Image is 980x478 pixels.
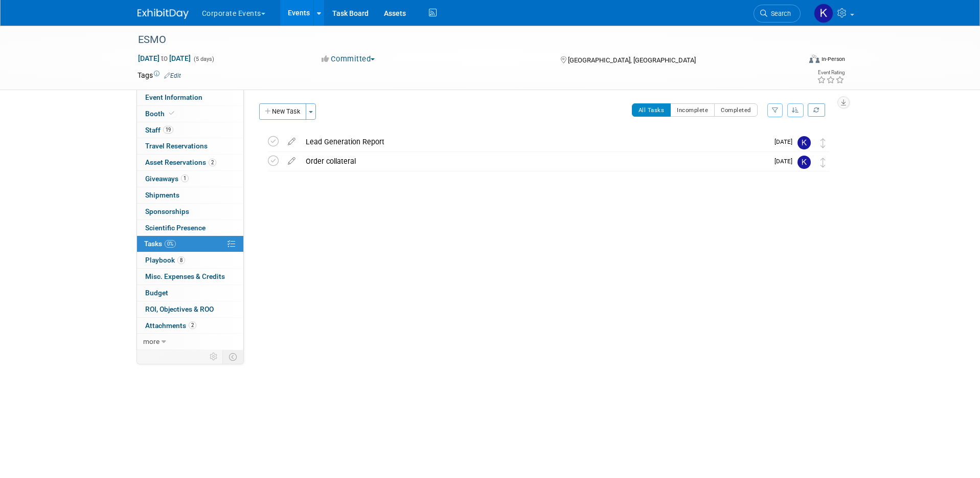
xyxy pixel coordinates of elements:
[137,155,243,170] a: Asset Reservations2
[134,31,785,49] div: ESMO
[145,321,196,330] span: Attachments
[138,9,189,19] img: ExhibitDay
[774,138,797,145] span: [DATE]
[137,90,243,105] a: Event Information
[177,256,185,264] span: 8
[318,54,379,64] button: Committed
[189,321,196,329] span: 2
[714,103,758,117] button: Completed
[137,204,243,220] a: Sponsorships
[193,56,214,62] span: (5 days)
[144,240,176,248] span: Tasks
[145,224,206,232] span: Scientific Presence
[797,136,811,149] img: Keirsten Davis
[222,350,243,363] td: Toggle Event Tabs
[259,103,306,120] button: New Task
[143,337,159,345] span: more
[145,175,189,183] span: Giveaways
[137,106,243,122] a: Booth
[301,153,768,170] div: Order collateral
[145,158,216,166] span: Asset Reservations
[145,110,176,118] span: Booth
[145,305,214,313] span: ROI, Objectives & ROO
[145,191,179,199] span: Shipments
[814,4,833,23] img: Keirsten Davis
[821,158,826,167] i: Move task
[632,103,671,117] button: All Tasks
[797,156,811,169] img: Keirsten Davis
[821,55,845,63] div: In-Person
[767,10,791,17] span: Search
[740,53,846,69] div: Event Format
[137,138,243,154] a: Travel Reservations
[809,55,819,63] img: Format-Inperson.png
[169,111,174,116] i: Booth reservation complete
[137,301,243,317] a: ROI, Objectives & ROO
[137,269,243,285] a: Misc. Expenses & Credits
[138,70,181,80] td: Tags
[137,171,243,187] a: Giveaways1
[138,54,191,63] span: [DATE] [DATE]
[145,126,173,134] span: Staff
[164,72,181,79] a: Edit
[145,207,189,215] span: Sponsorships
[159,54,169,62] span: to
[145,93,202,101] span: Event Information
[137,318,243,334] a: Attachments2
[145,256,185,264] span: Playbook
[774,158,797,165] span: [DATE]
[670,103,715,117] button: Incomplete
[145,272,225,280] span: Misc. Expenses & Credits
[283,157,301,166] a: edit
[754,5,801,23] a: Search
[163,126,173,134] span: 19
[137,122,243,138] a: Staff19
[145,142,208,150] span: Travel Reservations
[301,133,768,150] div: Lead Generation Report
[817,70,845,75] div: Event Rating
[205,350,223,363] td: Personalize Event Tab Strip
[137,252,243,268] a: Playbook8
[209,159,216,166] span: 2
[568,56,696,64] span: [GEOGRAPHIC_DATA], [GEOGRAPHIC_DATA]
[821,138,826,148] i: Move task
[137,285,243,301] a: Budget
[165,240,176,248] span: 0%
[808,103,825,117] a: Refresh
[283,137,301,146] a: edit
[137,334,243,350] a: more
[137,187,243,203] a: Shipments
[181,175,189,182] span: 1
[145,289,168,297] span: Budget
[137,236,243,252] a: Tasks0%
[137,220,243,236] a: Scientific Presence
